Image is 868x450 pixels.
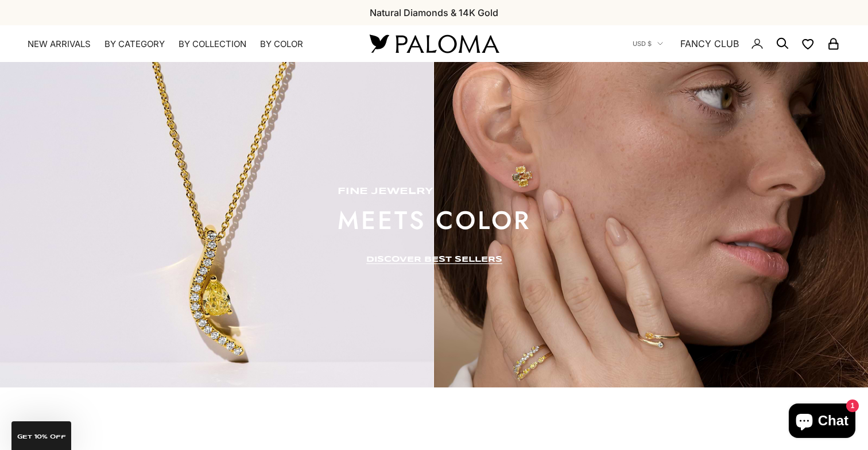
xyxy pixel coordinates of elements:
[785,404,859,441] inbox-online-store-chat: Shopify online store chat
[366,255,502,264] a: DISCOVER BEST SELLERS
[633,38,663,49] button: USD $
[28,38,91,50] a: NEW ARRIVALS
[179,38,246,50] summary: By Collection
[370,5,498,20] p: Natural Diamonds & 14K Gold
[260,38,303,50] summary: By Color
[338,209,531,232] p: meets color
[680,36,739,51] a: FANCY CLUB
[104,38,165,50] summary: By Category
[633,38,652,49] span: USD $
[338,186,531,197] p: fine jewelry
[28,38,342,50] nav: Primary navigation
[633,25,840,62] nav: Secondary navigation
[17,434,66,440] span: GET 10% Off
[11,421,71,450] div: GET 10% Off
